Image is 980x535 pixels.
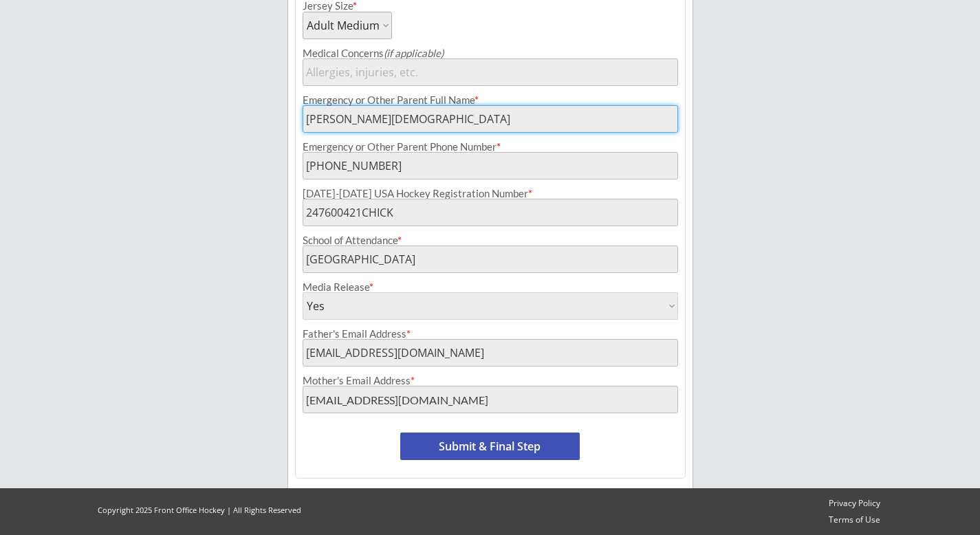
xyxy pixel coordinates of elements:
em: (if applicable) [384,47,444,59]
div: Medical Concerns [303,48,678,58]
a: Terms of Use [823,514,886,526]
button: Submit & Final Step [400,433,580,460]
div: [DATE]-[DATE] USA Hockey Registration Number [303,188,678,199]
div: Mother's Email Address [303,375,678,386]
div: Emergency or Other Parent Phone Number [303,142,678,152]
div: Father's Email Address [303,329,678,339]
a: Privacy Policy [823,498,886,510]
input: Allergies, injuries, etc. [303,58,678,86]
div: Emergency or Other Parent Full Name [303,95,678,105]
div: Copyright 2025 Front Office Hockey | All Rights Reserved [85,505,314,515]
div: School of Attendance [303,235,678,245]
div: Jersey Size [303,1,373,11]
div: Media Release [303,282,678,292]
